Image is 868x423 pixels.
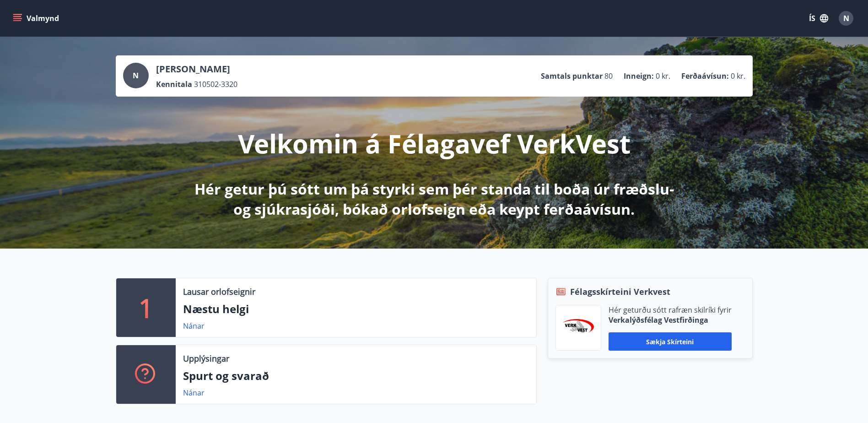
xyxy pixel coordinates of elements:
[609,315,732,325] p: Verkalýðsfélag Vestfirðinga
[193,179,676,219] p: Hér getur þú sótt um þá styrki sem þér standa til boða úr fræðslu- og sjúkrasjóði, bókað orlofsei...
[133,70,139,81] span: N
[835,7,857,29] button: N
[681,71,729,81] p: Ferðaávísun :
[656,71,670,81] span: 0 kr.
[570,286,670,298] span: Félagsskírteini Verkvest
[11,10,63,27] button: menu
[609,332,732,351] button: Sækja skírteini
[563,319,594,337] img: jihgzMk4dcgjRAW2aMgpbAqQEG7LZi0j9dOLAUvz.png
[183,301,529,317] p: Næstu helgi
[624,71,654,81] p: Inneign :
[541,71,603,81] p: Samtals punktar
[139,290,153,325] p: 1
[731,71,745,81] span: 0 kr.
[183,352,229,364] p: Upplýsingar
[194,79,237,89] span: 310502-3320
[183,286,255,298] p: Lausar orlofseignir
[843,13,849,23] span: N
[183,388,205,398] a: Nánar
[609,305,732,315] p: Hér geturðu sótt rafræn skilríki fyrir
[156,79,192,89] p: Kennitala
[183,321,205,331] a: Nánar
[156,63,237,76] p: [PERSON_NAME]
[183,368,529,384] p: Spurt og svarað
[238,126,631,161] p: Velkomin á Félagavef VerkVest
[804,10,833,27] button: ÍS
[604,71,613,81] span: 80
